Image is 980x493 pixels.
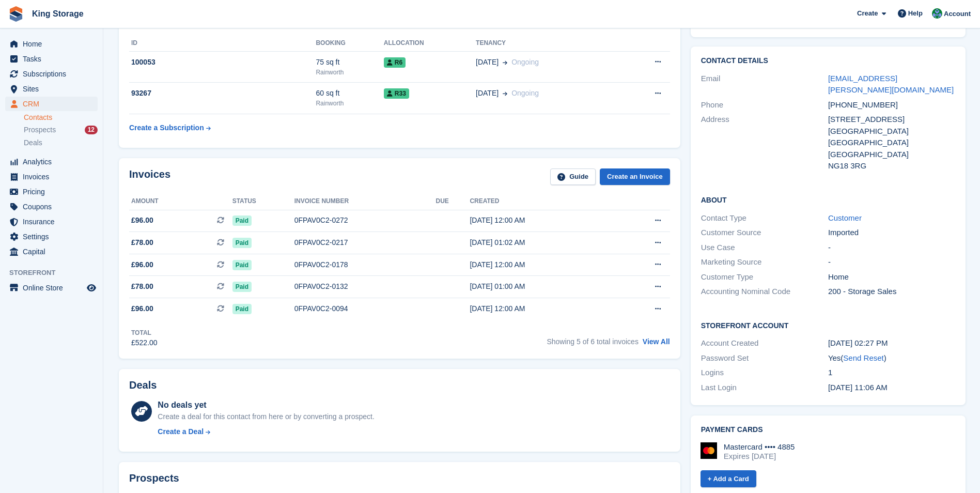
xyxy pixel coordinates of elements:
[701,256,828,268] div: Marketing Source
[131,337,158,348] div: £522.00
[5,170,98,184] a: menu
[129,472,179,484] h2: Prospects
[232,304,252,314] span: Paid
[841,353,886,362] span: ( )
[294,259,436,270] div: 0FPAV0C2-0178
[5,199,98,214] a: menu
[316,57,383,68] div: 75 sq ft
[158,411,374,422] div: Create a deal for this contact from here or by converting a prospect.
[470,237,613,248] div: [DATE] 01:02 AM
[158,426,204,437] div: Create a Deal
[5,67,98,81] a: menu
[129,57,316,68] div: 100053
[232,282,252,292] span: Paid
[129,168,170,186] h2: Invoices
[23,37,85,51] span: Home
[828,149,955,161] div: [GEOGRAPHIC_DATA]
[158,426,374,437] a: Create a Deal
[85,282,98,294] a: Preview store
[24,125,56,135] span: Prospects
[828,383,888,392] time: 2025-06-30 10:06:44 UTC
[701,227,828,239] div: Customer Source
[129,35,316,52] th: ID
[5,52,98,66] a: menu
[511,89,539,97] span: Ongoing
[23,155,85,169] span: Analytics
[23,244,85,259] span: Capital
[5,97,98,111] a: menu
[85,126,98,134] div: 12
[129,122,204,133] div: Create a Subscription
[23,214,85,229] span: Insurance
[294,281,436,292] div: 0FPAV0C2-0132
[701,382,828,394] div: Last Login
[857,8,878,19] span: Create
[701,194,955,205] h2: About
[476,35,620,52] th: Tenancy
[294,193,436,210] th: Invoice number
[724,442,795,452] div: Mastercard •••• 4885
[131,328,158,337] div: Total
[828,99,955,111] div: [PHONE_NUMBER]
[24,138,42,148] span: Deals
[701,57,955,65] h2: Contact Details
[316,68,383,77] div: Rainworth
[8,6,24,22] img: stora-icon-8386f47178a22dfd0bd8f6a31ec36ba5ce8667c1dd55bd0f319d3a0aa187defe.svg
[701,271,828,283] div: Customer Type
[724,452,795,461] div: Expires [DATE]
[129,118,211,137] a: Create a Subscription
[470,281,613,292] div: [DATE] 01:00 AM
[828,160,955,172] div: NG18 3RG
[550,168,596,186] a: Guide
[23,52,85,66] span: Tasks
[828,74,954,95] a: [EMAIL_ADDRESS][PERSON_NAME][DOMAIN_NAME]
[232,193,294,210] th: Status
[23,229,85,244] span: Settings
[23,184,85,199] span: Pricing
[316,35,383,52] th: Booking
[5,244,98,259] a: menu
[23,67,85,81] span: Subscriptions
[828,242,955,254] div: -
[701,320,955,330] h2: Storefront Account
[470,259,613,270] div: [DATE] 12:00 AM
[476,57,499,68] span: [DATE]
[828,126,955,137] div: [GEOGRAPHIC_DATA]
[828,352,955,364] div: Yes
[28,5,88,22] a: King Storage
[24,137,98,148] a: Deals
[828,114,955,126] div: [STREET_ADDRESS]
[294,215,436,226] div: 0FPAV0C2-0272
[701,114,828,172] div: Address
[828,227,955,239] div: Imported
[828,137,955,149] div: [GEOGRAPHIC_DATA]
[5,214,98,229] a: menu
[129,88,316,99] div: 93267
[470,193,613,210] th: Created
[701,73,828,96] div: Email
[5,281,98,295] a: menu
[828,367,955,379] div: 1
[131,259,153,270] span: £96.00
[701,470,756,487] a: + Add a Card
[701,242,828,254] div: Use Case
[5,229,98,244] a: menu
[828,213,862,222] a: Customer
[384,57,406,68] span: R6
[701,99,828,111] div: Phone
[9,268,103,278] span: Storefront
[294,237,436,248] div: 0FPAV0C2-0217
[701,337,828,349] div: Account Created
[131,281,153,292] span: £78.00
[701,212,828,224] div: Contact Type
[701,442,717,459] img: Mastercard Logo
[5,37,98,51] a: menu
[908,8,923,19] span: Help
[23,97,85,111] span: CRM
[547,337,638,346] span: Showing 5 of 6 total invoices
[5,82,98,96] a: menu
[384,88,409,99] span: R33
[129,379,157,391] h2: Deals
[643,337,670,346] a: View All
[129,193,232,210] th: Amount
